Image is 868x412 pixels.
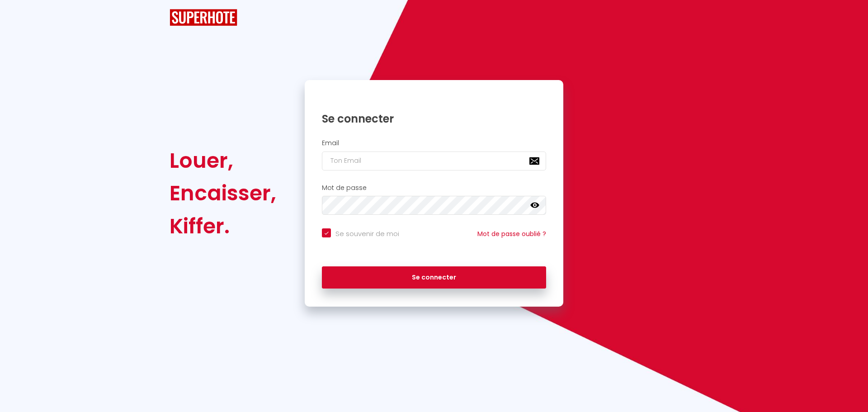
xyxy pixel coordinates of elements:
[322,266,546,289] button: Se connecter
[322,152,546,170] input: Ton Email
[322,184,546,192] h2: Mot de passe
[170,210,276,242] div: Kiffer.
[322,112,546,126] h1: Se connecter
[170,144,276,177] div: Louer,
[170,177,276,209] div: Encaisser,
[322,139,546,147] h2: Email
[477,229,546,238] a: Mot de passe oublié ?
[170,9,237,26] img: SuperHote logo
